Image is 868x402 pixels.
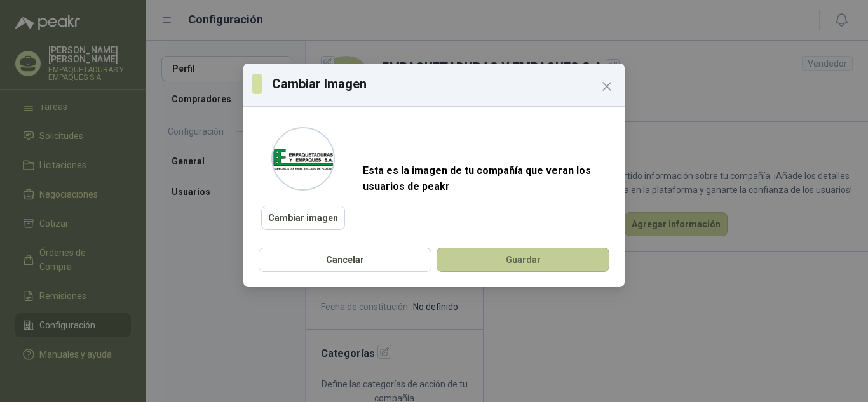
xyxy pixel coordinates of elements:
[261,206,345,230] button: Cambiar imagen
[272,74,616,93] h3: Cambiar Imagen
[363,163,609,194] p: Esta es la imagen de tu compañía que veran los usuarios de peakr
[259,248,431,272] button: Cancelar
[437,248,609,272] button: Guardar
[597,76,617,97] button: Close
[273,128,334,189] img: logo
